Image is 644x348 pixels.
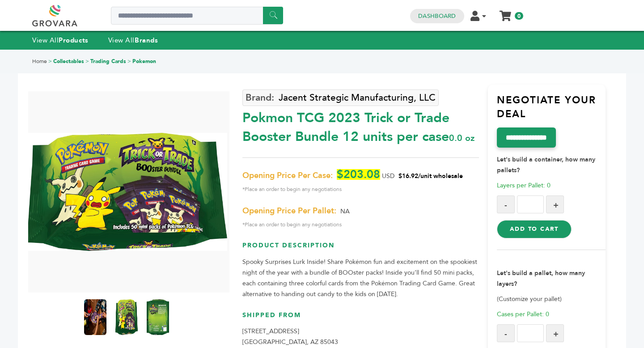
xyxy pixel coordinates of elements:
[382,172,394,180] span: USD
[497,181,551,190] span: Layers per Pallet: 0
[32,36,89,45] a: View AllProducts
[111,7,283,25] input: Search a product or brand...
[127,58,131,65] span: >
[53,58,84,65] a: Collectables
[497,294,606,305] p: (Customize your pallet)
[242,184,479,195] span: *Place an order to begin any negotiations
[515,12,523,20] span: 0
[32,58,47,65] a: Home
[340,207,350,216] span: NA
[59,36,88,45] strong: Products
[497,195,515,213] button: -
[418,12,456,20] a: Dashboard
[242,89,439,106] a: Jacent Strategic Manufacturing, LLC
[90,58,126,65] a: Trading Cards
[132,58,156,65] a: Pokemon
[242,257,479,300] p: Spooky Surprises Lurk Inside! Share Pokémon fun and excitement on the spookiest night of the year...
[497,324,515,342] button: -
[135,36,158,45] strong: Brands
[84,299,106,335] img: Pokémon TCG: 2023 Trick or Trade Booster Bundle 12 units per case 0.0 oz Product Label
[398,172,463,180] span: $16.92/unit wholesale
[500,8,511,17] a: My Cart
[242,206,336,216] span: Opening Price Per Pallet:
[242,104,479,146] div: Pokmon TCG 2023 Trick or Trade Booster Bundle 12 units per case
[85,58,89,65] span: >
[546,195,564,213] button: +
[242,241,479,257] h3: Product Description
[242,311,479,327] h3: Shipped From
[449,132,475,144] span: 0.0 oz
[115,299,138,335] img: Pokémon TCG: 2023 Trick or Trade Booster Bundle 12 units per case 0.0 oz
[108,36,158,45] a: View AllBrands
[546,324,564,342] button: +
[497,93,606,128] h3: Negotiate Your Deal
[147,299,169,335] img: Pokémon TCG: 2023 Trick or Trade Booster Bundle 12 units per case 0.0 oz
[497,155,595,174] strong: Let's build a container, how many pallets?
[497,220,572,238] button: Add to Cart
[497,269,585,288] strong: Let's build a pallet, how many layers?
[26,133,227,251] img: Pokémon TCG: 2023 Trick or Trade Booster Bundle 12 units per case 0.0 oz
[242,326,479,348] p: [STREET_ADDRESS] [GEOGRAPHIC_DATA], AZ 85043
[242,170,333,181] span: Opening Price Per Case:
[497,310,549,318] span: Cases per Pallet: 0
[337,169,380,180] span: $203.08
[48,58,52,65] span: >
[242,219,479,230] span: *Place an order to begin any negotiations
